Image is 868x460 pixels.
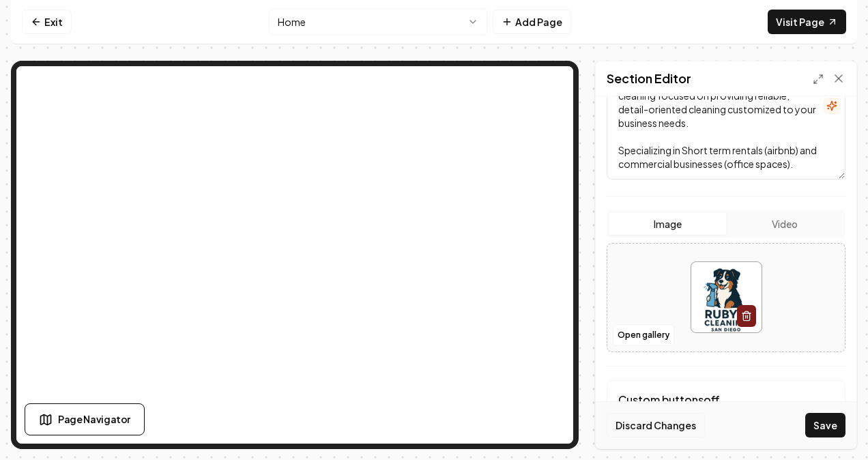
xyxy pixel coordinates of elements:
[607,413,705,437] button: Discard Changes
[607,69,691,88] h2: Section Editor
[25,403,145,435] button: Page Navigator
[726,213,843,235] button: Video
[805,413,845,437] button: Save
[609,213,726,235] button: Image
[58,412,130,427] span: Page Navigator
[493,10,571,34] button: Add Page
[618,392,720,407] label: Custom buttons off
[691,262,762,332] img: image
[22,10,72,34] a: Exit
[768,10,846,34] a: Visit Page
[613,324,674,346] button: Open gallery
